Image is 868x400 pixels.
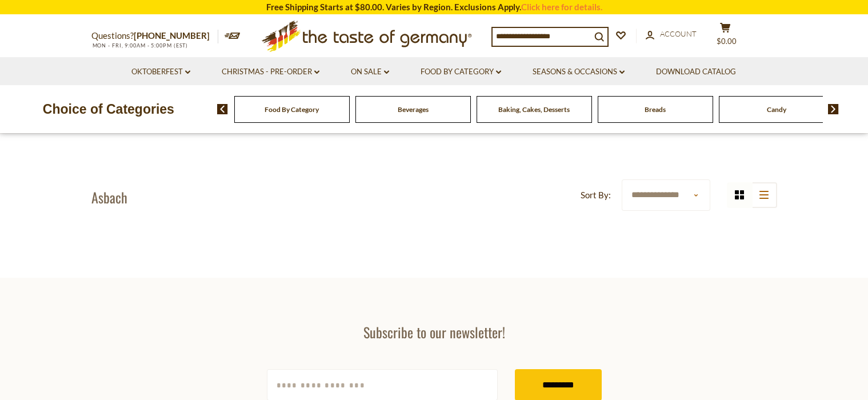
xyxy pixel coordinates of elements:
h3: Subscribe to our newsletter! [267,323,602,341]
a: [PHONE_NUMBER] [134,30,210,41]
a: Account [646,28,697,41]
a: Baking, Cakes, Desserts [498,105,570,114]
a: Food By Category [265,105,319,114]
a: Candy [767,105,786,114]
button: $0.00 [709,22,743,51]
a: Breads [645,105,666,114]
a: On Sale [351,66,389,78]
label: Sort By: [581,188,611,202]
img: previous arrow [217,104,228,114]
span: Account [660,29,697,38]
a: Seasons & Occasions [533,66,625,78]
a: Download Catalog [656,66,736,78]
a: Beverages [398,105,429,114]
span: $0.00 [717,37,737,46]
a: Food By Category [421,66,501,78]
h1: Asbach [91,189,127,206]
a: Christmas - PRE-ORDER [222,66,319,78]
span: MON - FRI, 9:00AM - 5:00PM (EST) [91,42,189,49]
a: Click here for details. [521,2,602,12]
img: next arrow [828,104,839,114]
p: Questions? [91,29,218,43]
a: Oktoberfest [131,66,190,78]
